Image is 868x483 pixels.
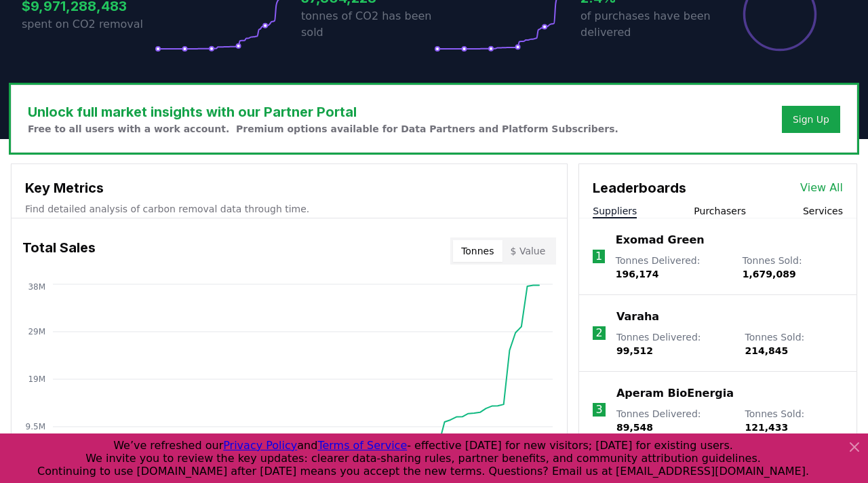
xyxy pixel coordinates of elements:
button: Sign Up [782,106,840,133]
span: 99,512 [616,345,653,356]
h3: Total Sales [22,237,96,265]
tspan: 29M [28,327,45,336]
button: Suppliers [593,204,637,218]
h3: Leaderboards [593,178,686,198]
span: 1,679,089 [743,269,796,279]
a: View All [800,180,843,196]
a: Aperam BioEnergia [616,385,734,402]
tspan: 19M [28,374,45,384]
p: Find detailed analysis of carbon removal data through time. [25,202,553,216]
p: Tonnes Delivered : [616,330,732,358]
p: Tonnes Delivered : [616,254,729,281]
p: spent on CO2 removal [22,16,155,33]
tspan: 9.5M [26,422,45,431]
button: Services [803,204,843,218]
a: Exomad Green [616,232,705,248]
p: 2 [596,325,603,341]
tspan: 38M [28,282,45,292]
h3: Unlock full market insights with our Partner Portal [28,102,618,122]
p: Tonnes Sold : [745,330,843,358]
p: 1 [595,248,602,265]
button: Tonnes [453,240,502,262]
p: 3 [596,402,603,418]
p: Tonnes Sold : [743,254,843,281]
span: 89,548 [616,422,653,433]
h3: Key Metrics [25,178,553,198]
p: tonnes of CO2 has been sold [301,8,434,41]
span: 121,433 [745,422,789,433]
p: Tonnes Sold : [745,407,843,434]
p: Tonnes Delivered : [616,407,732,434]
p: Free to all users with a work account. Premium options available for Data Partners and Platform S... [28,122,618,136]
button: $ Value [502,240,554,262]
a: Varaha [616,309,659,325]
span: 196,174 [616,269,659,279]
span: 214,845 [745,345,789,356]
button: Purchasers [694,204,746,218]
p: of purchases have been delivered [580,8,713,41]
a: Sign Up [793,113,829,126]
